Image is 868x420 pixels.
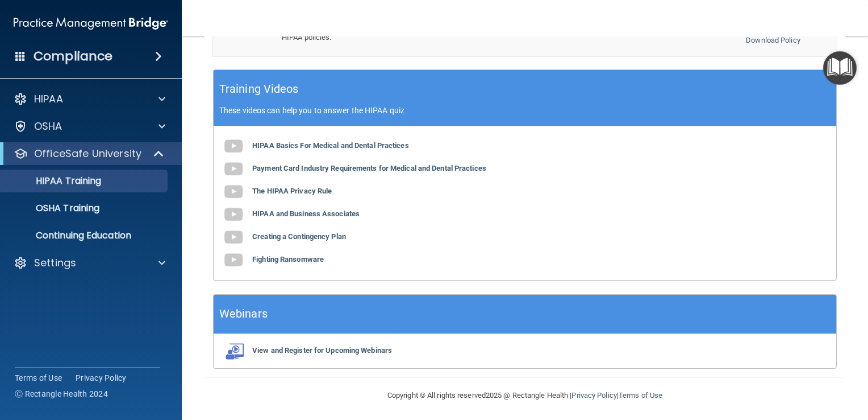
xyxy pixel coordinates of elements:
[222,158,245,180] img: gray_youtube_icon.38fcd6cc.png
[222,249,245,271] img: gray_youtube_icon.38fcd6cc.png
[252,209,360,218] b: HIPAA and Business Associates
[252,187,332,195] b: The HIPAA Privacy Rule
[252,164,486,172] b: Payment Card Industry Requirements for Medical and Dental Practices
[34,92,63,106] p: HIPAA
[34,48,112,64] h4: Compliance
[252,232,346,241] b: Creating a Contingency Plan
[7,203,99,214] p: OSHA Training
[571,391,616,400] a: Privacy Policy
[219,106,831,115] p: These videos can help you to answer the HIPAA quiz
[619,391,662,400] a: Terms of Use
[7,230,162,241] p: Continuing Education
[746,36,800,44] a: Download Policy
[14,120,165,133] a: OSHA
[252,346,392,355] b: View and Register for Upcoming Webinars
[222,226,245,249] img: gray_youtube_icon.38fcd6cc.png
[14,256,165,270] a: Settings
[219,304,268,324] h5: Webinars
[34,256,76,270] p: Settings
[76,372,127,384] a: Privacy Policy
[222,343,245,360] img: webinarIcon.c7ebbf15.png
[7,175,101,187] p: HIPAA Training
[15,372,62,384] a: Terms of Use
[14,147,165,160] a: OfficeSafe University
[222,180,245,203] img: gray_youtube_icon.38fcd6cc.png
[14,92,165,106] a: HIPAA
[318,377,732,414] div: Copyright © All rights reserved 2025 @ Rectangle Health | |
[222,203,245,226] img: gray_youtube_icon.38fcd6cc.png
[34,120,62,133] p: OSHA
[34,147,141,160] p: OfficeSafe University
[252,141,409,150] b: HIPAA Basics For Medical and Dental Practices
[15,388,108,400] span: Ⓒ Rectangle Health 2024
[823,51,857,85] button: Open Resource Center
[252,255,324,263] b: Fighting Ransomware
[222,135,245,158] img: gray_youtube_icon.38fcd6cc.png
[219,79,299,99] h5: Training Videos
[14,12,168,35] img: PMB logo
